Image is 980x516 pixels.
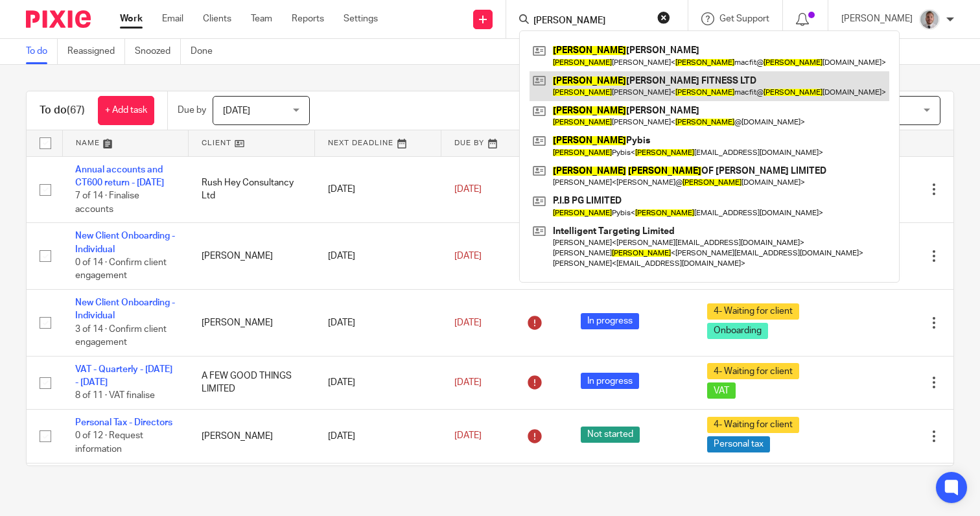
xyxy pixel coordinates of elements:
[344,12,378,25] a: Settings
[315,223,441,290] td: [DATE]
[251,12,272,25] a: Team
[707,323,768,339] span: Onboarding
[191,39,222,64] a: Done
[315,290,441,357] td: [DATE]
[189,290,315,357] td: [PERSON_NAME]
[292,12,324,25] a: Reports
[75,432,143,454] span: 0 of 12 · Request information
[707,382,736,399] span: VAT
[315,156,441,223] td: [DATE]
[67,39,125,64] a: Reassigned
[454,318,482,327] span: [DATE]
[203,12,231,25] a: Clients
[581,427,640,443] span: Not started
[40,104,85,117] h1: To do
[315,463,441,516] td: [DATE]
[75,298,175,320] a: New Client Onboarding - Individual
[454,432,482,441] span: [DATE]
[707,417,799,433] span: 4- Waiting for client
[919,9,940,30] img: 5I0A6504%20Centred.jpg
[707,436,770,452] span: Personal tax
[189,410,315,463] td: [PERSON_NAME]
[120,12,143,25] a: Work
[135,39,181,64] a: Snoozed
[223,106,250,115] span: [DATE]
[75,418,172,427] a: Personal Tax - Directors
[315,356,441,409] td: [DATE]
[178,104,206,117] p: Due by
[454,252,482,261] span: [DATE]
[75,392,155,401] span: 8 of 11 · VAT finalise
[189,356,315,409] td: A FEW GOOD THINGS LIMITED
[26,10,91,28] img: Pixie
[189,223,315,290] td: [PERSON_NAME]
[98,96,154,125] a: + Add task
[581,373,639,389] span: In progress
[454,378,482,387] span: [DATE]
[26,39,58,64] a: To do
[189,463,315,516] td: [PERSON_NAME]
[707,303,799,320] span: 4- Waiting for client
[315,410,441,463] td: [DATE]
[75,165,164,187] a: Annual accounts and CT600 return - [DATE]
[162,12,183,25] a: Email
[581,313,639,329] span: In progress
[657,11,670,24] button: Clear
[454,185,482,194] span: [DATE]
[75,231,175,253] a: New Client Onboarding - Individual
[532,16,649,27] input: Search
[67,105,85,115] span: (67)
[75,325,167,347] span: 3 of 14 · Confirm client engagement
[719,14,769,23] span: Get Support
[189,156,315,223] td: Rush Hey Consultancy Ltd
[75,258,167,281] span: 0 of 14 · Confirm client engagement
[841,12,913,25] p: [PERSON_NAME]
[75,191,139,214] span: 7 of 14 · Finalise accounts
[75,365,172,387] a: VAT - Quarterly - [DATE] - [DATE]
[707,363,799,379] span: 4- Waiting for client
